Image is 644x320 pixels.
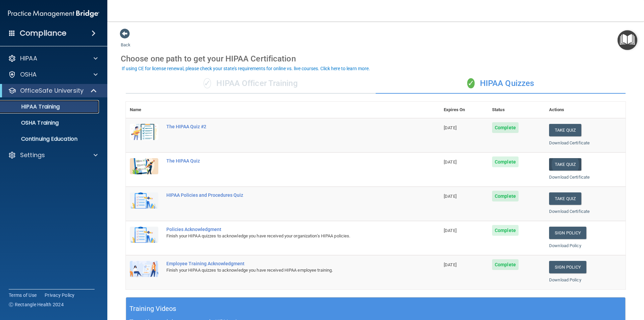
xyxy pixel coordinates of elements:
[121,65,371,72] button: If using CE for license renewal, please check your state's requirements for online vs. live cours...
[4,136,96,142] p: Continuing Education
[8,71,98,79] a: OSHA
[4,120,59,126] p: OSHA Training
[20,151,45,159] p: Settings
[618,30,637,50] button: Open Resource Center
[8,54,98,62] a: HIPAA
[166,158,406,164] div: The HIPAA Quiz
[545,102,626,118] th: Actions
[9,292,37,299] a: Terms of Use
[166,227,406,232] div: Policies Acknowledgment
[122,66,370,71] div: If using CE for license renewal, please check your state's requirements for online vs. live cours...
[166,232,406,240] div: Finish your HIPAA quizzes to acknowledge you have received your organization’s HIPAA policies.
[20,29,66,38] h4: Compliance
[549,243,581,248] a: Download Policy
[492,156,519,167] span: Complete
[166,124,406,129] div: The HIPAA Quiz #2
[492,191,519,201] span: Complete
[8,151,98,159] a: Settings
[129,303,176,315] h5: Training Videos
[8,87,97,95] a: OfficeSafe University
[549,140,590,145] a: Download Certificate
[45,292,75,299] a: Privacy Policy
[492,259,519,270] span: Complete
[444,228,457,233] span: [DATE]
[4,103,60,110] p: HIPAA Training
[121,49,631,68] div: Choose one path to get your HIPAA Certification
[376,74,626,94] div: HIPAA Quizzes
[20,71,37,79] p: OSHA
[549,261,586,273] a: Sign Policy
[9,301,64,308] span: Ⓒ Rectangle Health 2024
[492,225,519,236] span: Complete
[121,34,130,47] a: Back
[444,262,457,267] span: [DATE]
[549,227,586,239] a: Sign Policy
[549,158,581,171] button: Take Quiz
[166,192,406,198] div: HIPAA Policies and Procedures Quiz
[549,124,581,136] button: Take Quiz
[20,54,37,62] p: HIPAA
[166,266,406,274] div: Finish your HIPAA quizzes to acknowledge you have received HIPAA employee training.
[166,261,406,266] div: Employee Training Acknowledgment
[8,7,99,20] img: PMB logo
[204,78,211,88] span: ✓
[549,175,590,180] a: Download Certificate
[492,122,519,133] span: Complete
[440,102,488,118] th: Expires On
[20,87,84,95] p: OfficeSafe University
[126,74,376,94] div: HIPAA Officer Training
[549,192,581,205] button: Take Quiz
[467,78,475,88] span: ✓
[444,194,457,199] span: [DATE]
[549,209,590,214] a: Download Certificate
[488,102,545,118] th: Status
[549,277,581,282] a: Download Policy
[126,102,162,118] th: Name
[444,125,457,130] span: [DATE]
[444,159,457,165] span: [DATE]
